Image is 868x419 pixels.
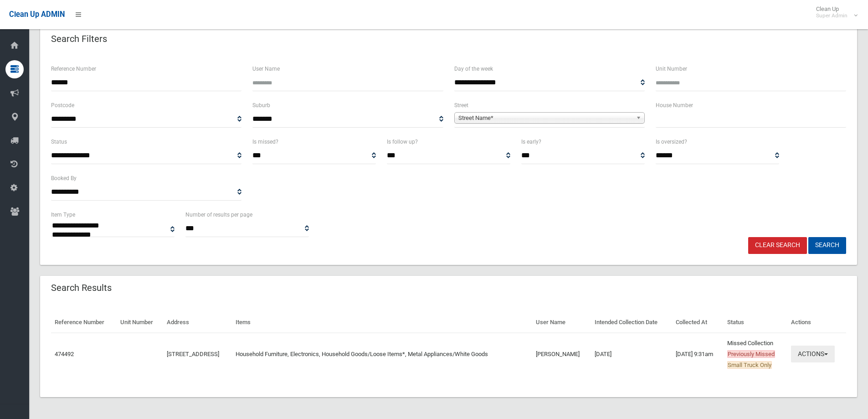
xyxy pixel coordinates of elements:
th: Actions [787,312,846,333]
td: [DATE] [591,333,672,375]
th: User Name [532,312,591,333]
label: Is missed? [252,137,278,147]
label: Day of the week [454,64,493,74]
label: Postcode [51,100,74,110]
td: Missed Collection [724,333,787,375]
td: [PERSON_NAME] [532,333,591,375]
label: Is oversized? [656,137,687,147]
label: House Number [656,100,693,110]
label: Is follow up? [387,137,418,147]
th: Status [724,312,787,333]
span: Small Truck Only [727,361,772,369]
span: Clean Up [812,5,857,19]
label: Number of results per page [185,210,252,220]
label: Reference Number [51,64,96,74]
label: User Name [252,64,280,74]
a: Clear Search [748,237,807,254]
th: Collected At [672,312,724,333]
small: Super Admin [816,12,847,19]
label: Suburb [252,100,270,110]
span: Street Name* [458,113,632,124]
span: Previously Missed [727,350,775,358]
th: Items [232,312,532,333]
button: Actions [791,346,835,362]
label: Status [51,137,67,147]
th: Address [163,312,232,333]
td: Household Furniture, Electronics, Household Goods/Loose Items*, Metal Appliances/White Goods [232,333,532,375]
label: Unit Number [656,64,687,74]
label: Street [454,100,468,110]
th: Unit Number [117,312,163,333]
label: Booked By [51,173,77,183]
a: [STREET_ADDRESS] [167,351,219,357]
th: Reference Number [51,312,117,333]
button: Search [808,237,846,254]
th: Intended Collection Date [591,312,672,333]
a: 474492 [55,351,74,357]
label: Item Type [51,210,75,220]
td: [DATE] 9:31am [672,333,724,375]
span: Clean Up ADMIN [9,10,65,19]
label: Is early? [521,137,541,147]
header: Search Results [40,279,123,297]
header: Search Filters [40,30,118,48]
